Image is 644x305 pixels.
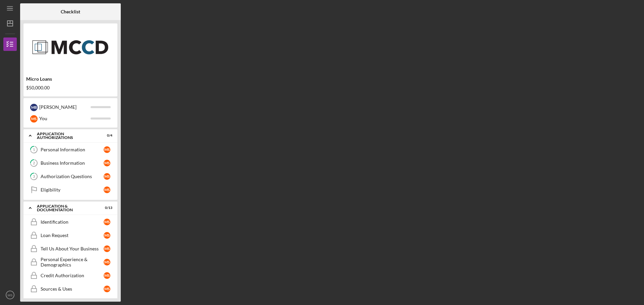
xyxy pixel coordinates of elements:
div: M S [104,160,110,166]
button: MS [3,288,17,302]
a: EligibilityMS [27,183,114,197]
div: Application & Documentation [37,204,96,212]
a: 3Authorization QuestionsMS [27,170,114,183]
div: M S [104,286,110,292]
div: Eligibility [41,187,104,193]
div: Identification [41,219,104,225]
div: 0 / 4 [100,134,112,138]
div: Sources & Uses [41,286,104,292]
img: Product logo [23,27,117,67]
div: Personal Experience & Demographics [41,257,104,268]
b: Checklist [61,9,80,14]
div: You [39,113,91,124]
div: M S [30,115,38,123]
a: Sources & UsesMS [27,282,114,296]
div: [PERSON_NAME] [39,101,91,113]
a: Personal Experience & DemographicsMS [27,255,114,269]
div: Micro Loans [26,76,115,82]
div: M S [104,219,110,225]
div: Tell Us About Your Business [41,246,104,251]
tspan: 3 [33,174,35,179]
div: M S [104,173,110,180]
div: Business Information [41,160,104,166]
div: M S [104,232,110,239]
div: M S [104,146,110,153]
div: Loan Request [41,233,104,238]
div: Application Authorizations [37,132,96,140]
div: Authorization Questions [41,174,104,179]
div: M B [30,104,38,111]
div: M S [104,186,110,193]
a: Credit AuthorizationMS [27,269,114,282]
tspan: 2 [33,161,35,165]
div: $50,000.00 [26,85,115,90]
a: IdentificationMS [27,215,114,229]
a: Loan RequestMS [27,229,114,242]
text: MS [8,293,12,297]
tspan: 1 [33,148,35,152]
div: M S [104,259,110,265]
div: Personal Information [41,147,104,152]
div: Credit Authorization [41,273,104,278]
div: M S [104,272,110,279]
div: M S [104,245,110,252]
div: 0 / 13 [100,206,112,210]
a: Tell Us About Your BusinessMS [27,242,114,255]
a: 1Personal InformationMS [27,143,114,156]
a: 2Business InformationMS [27,156,114,170]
